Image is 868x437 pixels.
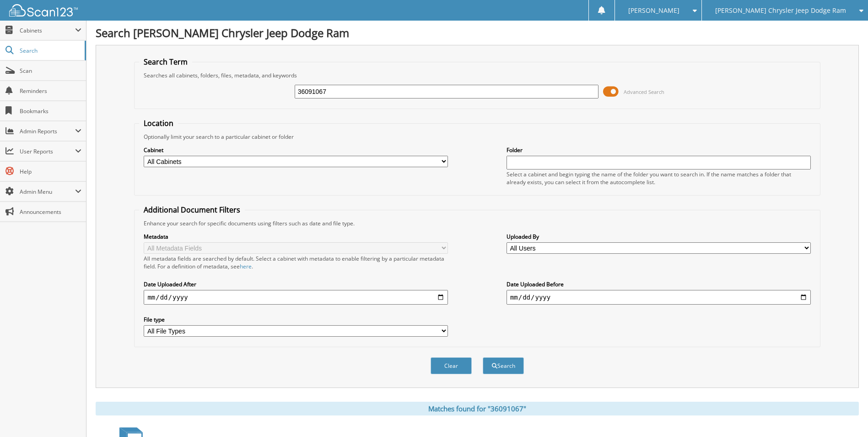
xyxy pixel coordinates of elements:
label: Date Uploaded After [144,280,448,288]
span: Help [20,168,81,175]
input: end [507,290,811,305]
div: All metadata fields are searched by default. Select a cabinet with metadata to enable filtering b... [144,255,448,270]
legend: Search Term [139,57,192,67]
label: File type [144,316,448,323]
span: Admin Menu [20,188,75,196]
div: Optionally limit your search to a particular cabinet or folder [139,133,815,141]
label: Date Uploaded Before [507,280,811,288]
span: Reminders [20,87,81,95]
span: Announcements [20,208,81,216]
div: Select a cabinet and begin typing the name of the folder you want to search in. If the name match... [507,170,811,186]
span: [PERSON_NAME] [628,8,679,13]
span: Cabinets [20,27,75,34]
input: start [144,290,448,305]
div: Searches all cabinets, folders, files, metadata, and keywords [139,71,815,79]
span: Admin Reports [20,127,75,135]
span: Advanced Search [624,88,664,95]
span: User Reports [20,147,75,155]
span: Bookmarks [20,107,81,115]
legend: Location [139,118,178,128]
h1: Search [PERSON_NAME] Chrysler Jeep Dodge Ram [96,25,859,40]
span: Search [20,47,80,55]
label: Uploaded By [507,233,811,240]
button: Search [483,357,524,374]
span: [PERSON_NAME] Chrysler Jeep Dodge Ram [715,8,846,13]
label: Metadata [144,233,448,240]
div: Matches found for "36091067" [96,402,859,415]
div: Enhance your search for specific documents using filters such as date and file type. [139,219,815,227]
img: scan123-logo-white.svg [9,4,78,16]
a: here [240,262,252,270]
legend: Additional Document Filters [139,205,245,215]
label: Folder [507,146,811,154]
label: Cabinet [144,146,448,154]
button: Clear [431,357,472,374]
span: Scan [20,67,81,75]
